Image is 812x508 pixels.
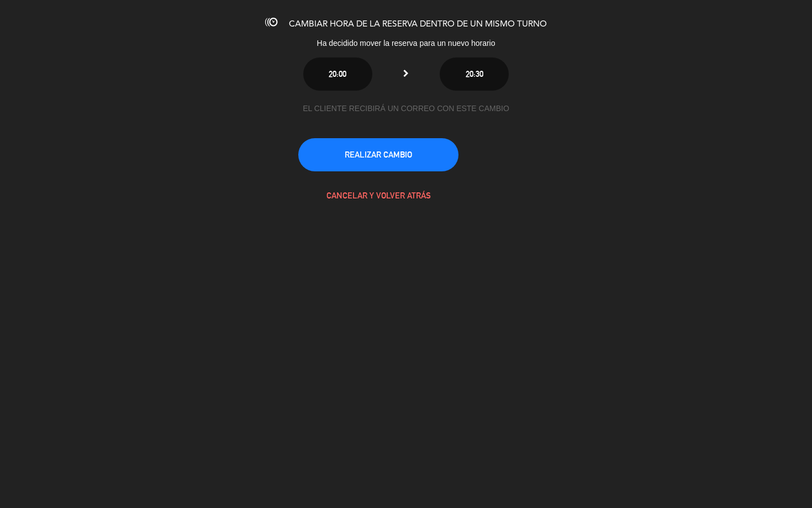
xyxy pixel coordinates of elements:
span: 20:30 [466,69,483,78]
button: 20:30 [440,57,509,91]
span: 20:00 [329,69,346,78]
div: Ha decidido mover la reserva para un nuevo horario [224,37,588,50]
button: REALIZAR CAMBIO [298,138,458,171]
button: CANCELAR Y VOLVER ATRÁS [298,179,458,212]
span: CAMBIAR HORA DE LA RESERVA DENTRO DE UN MISMO TURNO [289,20,547,29]
button: 20:00 [303,57,372,91]
div: EL CLIENTE RECIBIRÁ UN CORREO CON ESTE CAMBIO [298,102,514,115]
